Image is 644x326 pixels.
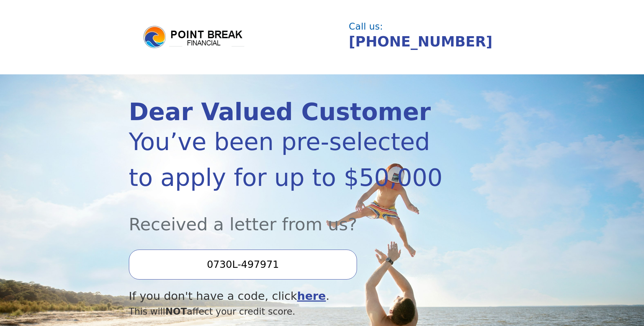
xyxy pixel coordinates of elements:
div: Dear Valued Customer [129,100,457,124]
span: NOT [165,306,187,317]
div: Call us: [349,22,510,31]
a: [PHONE_NUMBER] [349,33,492,50]
div: Received a letter from us? [129,196,457,237]
div: If you don't have a code, click . [129,288,457,305]
input: Enter your Offer Code: [129,250,357,279]
div: You’ve been pre-selected to apply for up to $50,000 [129,124,457,196]
img: logo.png [142,25,246,50]
div: This will affect your credit score. [129,305,457,318]
a: here [297,290,326,303]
